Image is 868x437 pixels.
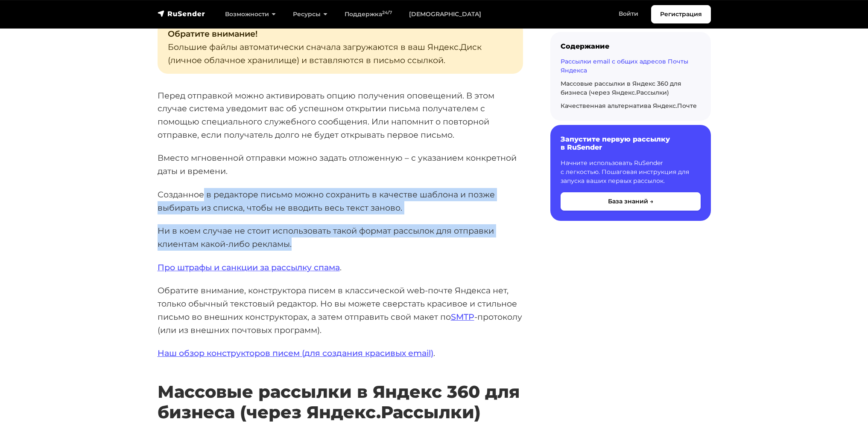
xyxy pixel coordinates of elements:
a: SMTP [451,312,474,322]
h6: Запустите первую рассылку в RuSender [561,135,701,151]
a: [DEMOGRAPHIC_DATA] [400,6,490,23]
a: Регистрация [651,5,711,23]
strong: Обратите внимание! [168,29,257,39]
a: Возможности [216,6,284,23]
a: Войти [610,5,647,23]
p: . [158,347,523,360]
a: Массовые рассылки в Яндекс 360 для бизнеса (через Яндекс.Рассылки) [561,80,681,96]
a: Ресурсы [284,6,336,23]
a: Поддержка24/7 [336,6,400,23]
p: Созданное в редакторе письмо можно сохранить в качестве шаблона и позже выбирать из списка, чтобы... [158,188,523,214]
h2: Массовые рассылки в Яндекс 360 для бизнеса (через Яндекс.Рассылки) [158,356,523,423]
p: Вместо мгновенной отправки можно задать отложенную – с указанием конкретной даты и времени. [158,151,523,177]
a: Запустите первую рассылку в RuSender Начните использовать RuSender с легкостью. Пошаговая инструк... [550,125,711,220]
p: Перед отправкой можно активировать опцию получения оповещений. В этом случае система уведомит вас... [158,89,523,142]
a: Наш обзор конструкторов писем (для создания красивых email) [158,348,433,358]
p: Обратите внимание, конструктора писем в классической web-почте Яндекса нет, только обычный тексто... [158,284,523,336]
p: Ни в коем случае не стоит использовать такой формат рассылок для отправки клиентам какой-либо рек... [158,224,523,250]
a: Про штрафы и санкции за рассылку спама [158,262,340,272]
img: RuSender [158,9,205,18]
sup: 24/7 [382,10,392,15]
a: Качественная альтернатива Яндекс.Почте [561,102,697,110]
a: Рассылки email с общих адресов Почты Яндекса [561,58,688,74]
p: Начните использовать RuSender с легкостью. Пошаговая инструкция для запуска ваших первых рассылок. [561,159,701,185]
button: База знаний → [561,192,701,211]
p: Большие файлы автоматически сначала загружаются в ваш Яндекс.Диск (личное облачное хранилище) и в... [158,20,523,73]
p: . [158,261,523,274]
div: Содержание [561,42,701,50]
